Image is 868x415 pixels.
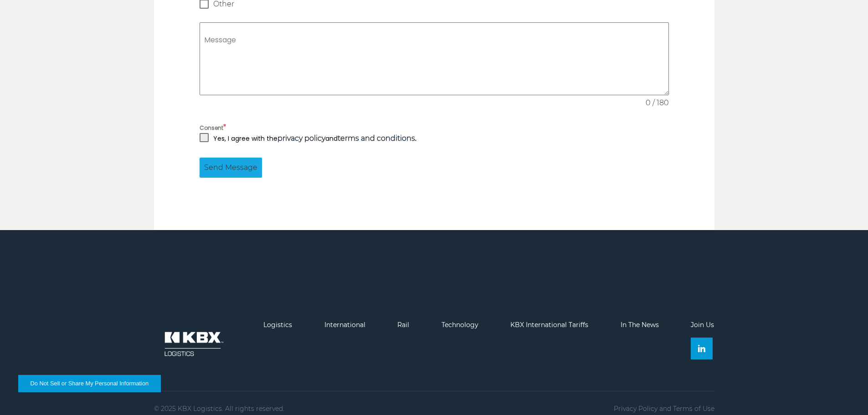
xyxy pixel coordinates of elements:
a: Join Us [691,321,714,329]
a: terms and conditions [338,134,415,143]
a: Privacy Policy [614,405,657,413]
img: kbx logo [154,321,231,367]
strong: . [338,134,416,143]
a: Technology [442,321,478,329]
button: Send Message [200,158,262,178]
span: 0 / 180 [646,97,669,108]
p: Yes, I agree with the and [213,133,416,144]
a: Rail [397,321,409,329]
a: In The News [621,321,659,329]
span: Send Message [204,162,257,173]
a: Terms of Use [673,405,714,413]
a: Logistics [263,321,292,329]
a: privacy policy [277,134,325,143]
span: and [659,405,671,413]
label: Consent [200,122,669,133]
p: © 2025 KBX Logistics. All rights reserved. [154,405,284,412]
a: KBX International Tariffs [510,321,588,329]
button: Do Not Sell or Share My Personal Information [18,375,161,392]
img: Linkedin [698,345,705,352]
a: International [324,321,365,329]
